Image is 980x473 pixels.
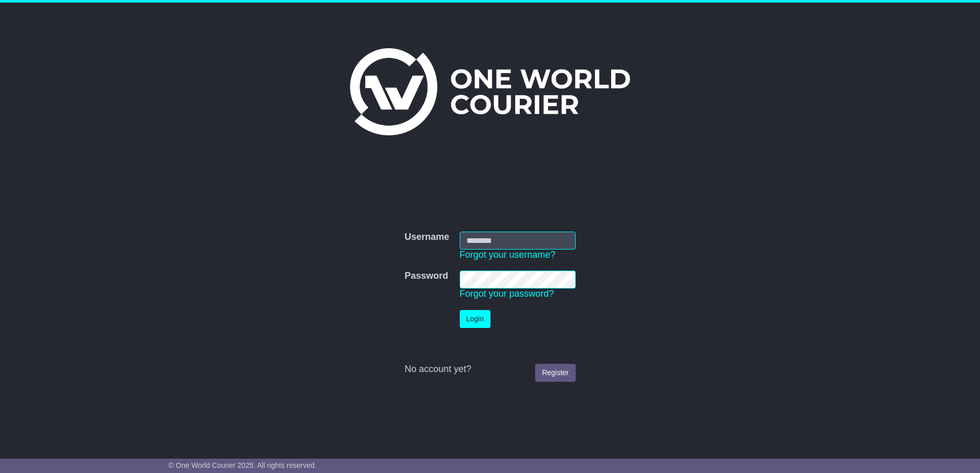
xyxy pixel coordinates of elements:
button: Login [460,310,491,328]
a: Forgot your username? [460,250,556,260]
span: © One World Courier 2025. All rights reserved. [168,461,317,469]
label: Username [404,232,449,243]
label: Password [404,271,448,282]
a: Forgot your password? [460,289,554,299]
a: Register [535,364,575,382]
img: One World [350,48,630,135]
div: No account yet? [404,364,575,375]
